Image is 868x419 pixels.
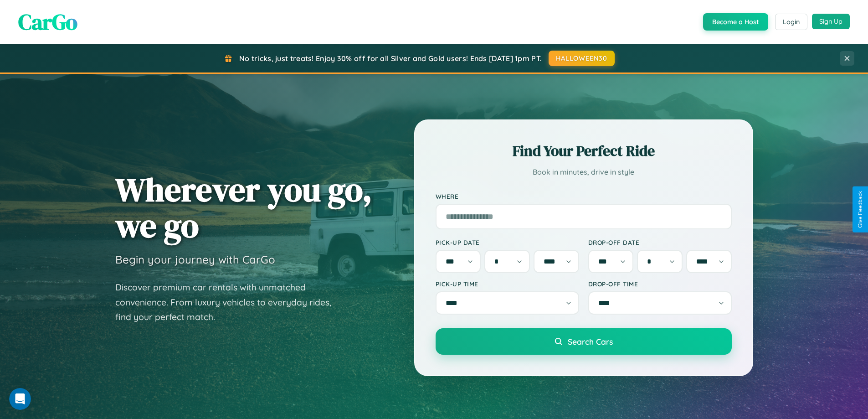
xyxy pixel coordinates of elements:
button: HALLOWEEN30 [549,51,615,66]
p: Book in minutes, drive in style [436,166,732,179]
label: Drop-off Time [588,280,732,288]
button: Become a Host [703,13,768,31]
h3: Begin your journey with CarGo [115,253,275,266]
label: Pick-up Date [436,238,579,246]
h2: Find Your Perfect Ride [436,141,732,161]
label: Pick-up Time [436,280,579,288]
p: Discover premium car rentals with unmatched convenience. From luxury vehicles to everyday rides, ... [115,280,343,325]
span: Search Cars [568,336,613,347]
span: No tricks, just treats! Enjoy 30% off for all Silver and Gold users! Ends [DATE] 1pm PT. [239,54,542,63]
label: Where [436,192,732,200]
iframe: Intercom live chat [9,388,31,410]
button: Sign Up [812,14,850,29]
div: Give Feedback [857,191,863,228]
h1: Wherever you go, we go [115,171,372,243]
span: CarGo [18,7,77,37]
button: Login [775,14,807,30]
label: Drop-off Date [588,238,732,246]
button: Search Cars [436,328,732,355]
